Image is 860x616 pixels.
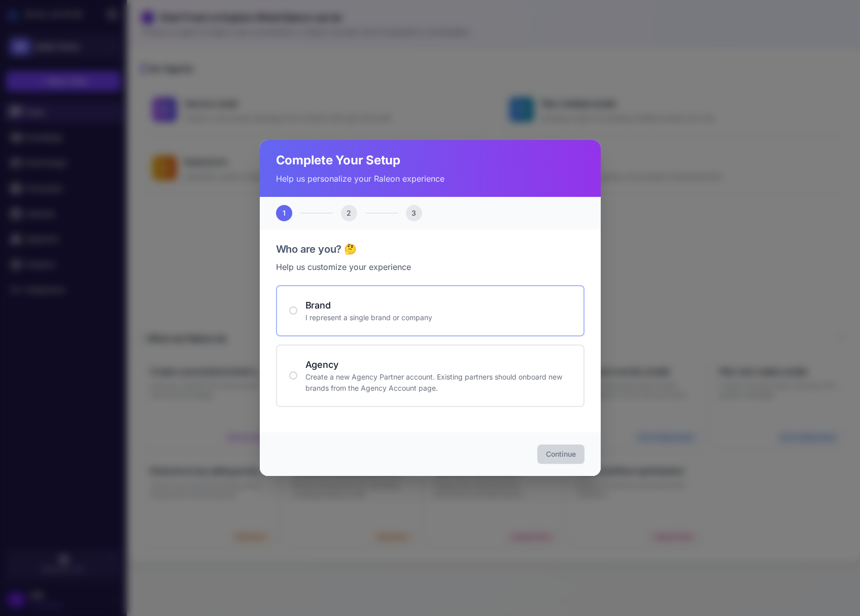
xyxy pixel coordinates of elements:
[341,205,357,221] div: 2
[305,371,571,394] p: Create a new Agency Partner account. Existing partners should onboard new brands from the Agency ...
[305,358,571,371] h4: Agency
[276,261,584,273] p: Help us customize your experience
[406,205,422,221] div: 3
[537,444,584,464] button: Continue
[546,449,576,459] span: Continue
[276,173,584,185] p: Help us personalize your Raleon experience
[305,312,571,323] p: I represent a single brand or company
[276,205,292,221] div: 1
[276,152,584,168] h2: Complete Your Setup
[276,242,584,257] h3: Who are you? 🤔
[305,298,571,312] h4: Brand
